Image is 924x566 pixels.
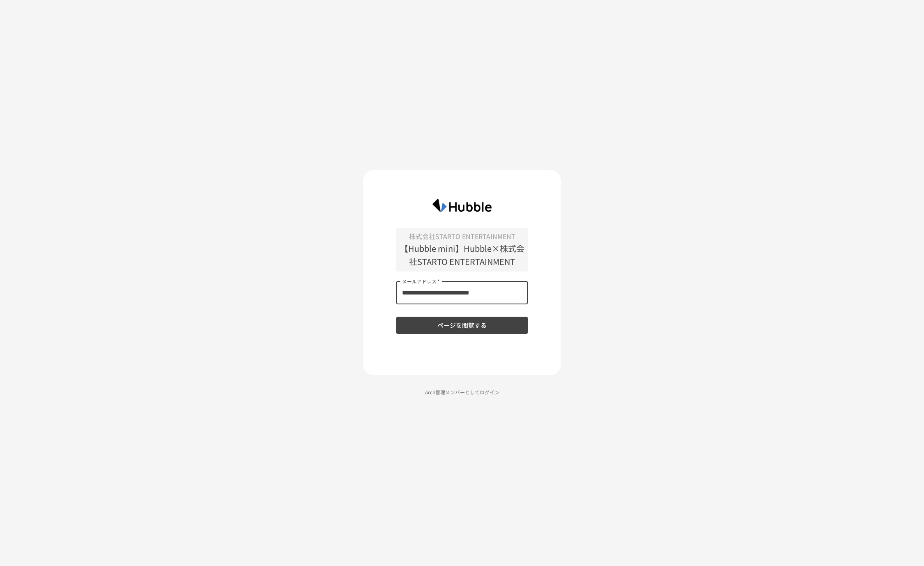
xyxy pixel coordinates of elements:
button: ページを閲覧する [396,317,528,334]
p: Arch管理メンバーとしてログイン [363,388,561,396]
p: 【Hubble mini】Hubble×株式会社STARTO ENTERTAINMENT [396,242,528,268]
label: メールアドレス [402,278,440,285]
p: 株式会社STARTO ENTERTAINMENT [396,231,528,242]
img: HzDRNkGCf7KYO4GfwKnzITak6oVsp5RHeZBEM1dQFiQ [425,195,499,216]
